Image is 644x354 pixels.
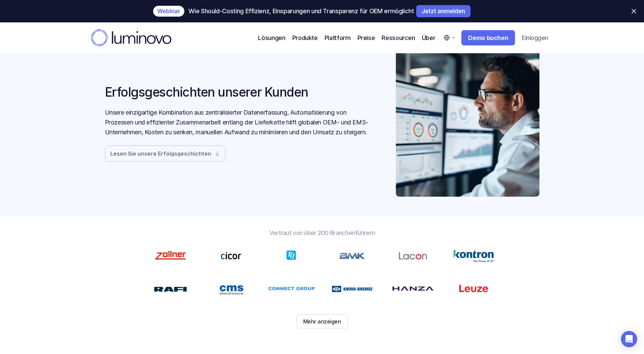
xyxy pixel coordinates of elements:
p: Plattform [325,33,351,42]
p: Lösungen [258,33,285,42]
p: Ressourcen [382,33,415,42]
a: Lesen Sie unsere Erfolgsgeschichten [105,145,225,162]
p: Demo buchen [468,34,508,42]
p: Jetzt anmelden [422,8,465,14]
img: Lacon [399,245,427,267]
p: Wie Should-Costing Effizienz, Einsparungen und Transparenz für OEM ermöglicht [188,8,414,15]
a: Einloggen [517,31,553,45]
p: Mehr anzeigen [303,318,341,325]
p: Lesen Sie unsere Erfolgsgeschichten [110,151,211,156]
p: Vertraut von über 200 Branchenführern [146,229,499,237]
a: Preise [357,33,375,42]
img: zollner logo [221,249,241,262]
a: Jetzt anmelden [416,5,471,17]
img: Elektronikfachmann betrachtet ein Dashboard auf einem Computerbildschirm [396,50,539,197]
p: Produkte [292,33,318,42]
img: Zollner [153,249,188,262]
p: Über [422,33,436,42]
p: Unsere einzigartige Kombination aus zentralisierter Datenerfassung, Automatisierung von Prozessen... [105,108,374,137]
h1: Erfolgsgeschichten unserer Kunden [105,85,374,100]
div: Open Intercom Messenger [621,331,637,347]
p: Webinar [157,8,180,14]
a: Demo buchen [461,30,515,46]
img: zollner logo [339,245,365,267]
p: Einloggen [522,34,548,42]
